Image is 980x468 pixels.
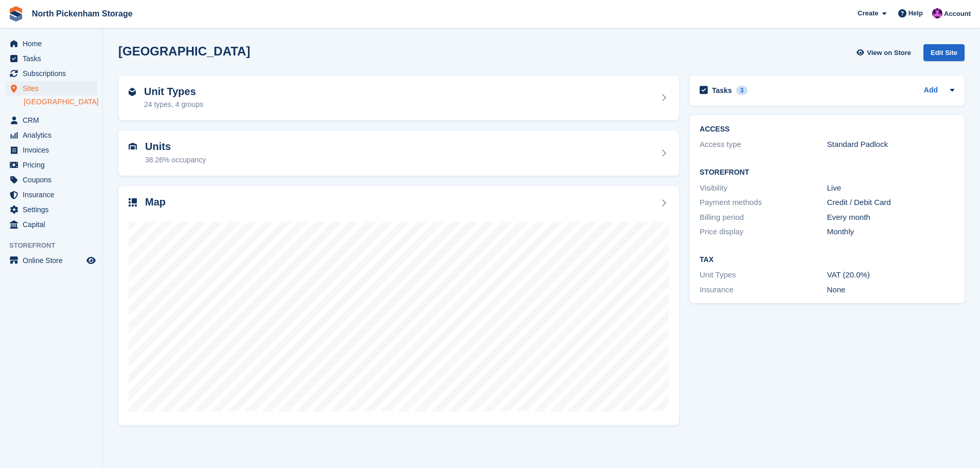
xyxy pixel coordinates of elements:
[924,85,938,97] a: Add
[23,158,84,172] span: Pricing
[858,8,878,18] span: Create
[827,284,954,296] div: None
[5,113,97,127] a: menu
[827,269,954,281] div: VAT (20.0%)
[700,269,827,281] div: Unit Types
[923,44,965,65] a: Edit Site
[23,36,84,51] span: Home
[144,99,203,110] div: 24 types, 4 groups
[118,130,679,176] a: Units 38.26% occupancy
[5,217,97,232] a: menu
[5,173,97,187] a: menu
[118,76,679,121] a: Unit Types 24 types, 4 groups
[9,240,102,251] span: Storefront
[736,86,748,95] div: 3
[700,256,954,264] h2: Tax
[700,169,954,177] h2: Storefront
[5,253,97,268] a: menu
[700,212,827,223] div: Billing period
[827,212,954,223] div: Every month
[23,66,84,81] span: Subscriptions
[700,197,827,209] div: Payment methods
[700,182,827,194] div: Visibility
[700,284,827,296] div: Insurance
[932,8,942,18] img: James Gulliver
[5,66,97,81] a: menu
[700,125,954,134] h2: ACCESS
[118,44,250,58] h2: [GEOGRAPHIC_DATA]
[23,81,84,96] span: Sites
[23,51,84,66] span: Tasks
[23,113,84,127] span: CRM
[144,86,203,98] h2: Unit Types
[24,97,97,107] a: [GEOGRAPHIC_DATA]
[8,6,24,22] img: stora-icon-8386f47178a22dfd0bd8f6a31ec36ba5ce8667c1dd55bd0f319d3a0aa187defe.svg
[908,8,923,18] span: Help
[23,143,84,157] span: Invoices
[145,141,206,153] h2: Units
[23,188,84,202] span: Insurance
[5,188,97,202] a: menu
[712,86,732,95] h2: Tasks
[5,158,97,172] a: menu
[700,139,827,151] div: Access type
[5,202,97,217] a: menu
[23,173,84,187] span: Coupons
[5,36,97,51] a: menu
[23,202,84,217] span: Settings
[923,44,965,61] div: Edit Site
[23,128,84,142] span: Analytics
[5,51,97,66] a: menu
[5,128,97,142] a: menu
[28,5,137,22] a: North Pickenham Storage
[855,44,915,61] a: View on Store
[867,48,911,58] span: View on Store
[700,226,827,238] div: Price display
[827,226,954,238] div: Monthly
[129,143,137,150] img: unit-icn-7be61d7bf1b0ce9d3e12c5938cc71ed9869f7b940bace4675aadf7bd6d80202e.svg
[129,88,136,96] img: unit-type-icn-2b2737a686de81e16bb02015468b77c625bbabd49415b5ef34ead5e3b44a266d.svg
[944,9,971,19] span: Account
[827,182,954,194] div: Live
[5,81,97,96] a: menu
[145,155,206,165] div: 38.26% occupancy
[85,254,97,267] a: Preview store
[118,186,679,426] a: Map
[827,197,954,209] div: Credit / Debit Card
[23,253,84,268] span: Online Store
[129,198,137,207] img: map-icn-33ee37083ee616e46c38cad1a60f524a97daa1e2b2c8c0bc3eb3415660979fc1.svg
[827,139,954,151] div: Standard Padlock
[145,196,166,208] h2: Map
[23,217,84,232] span: Capital
[5,143,97,157] a: menu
